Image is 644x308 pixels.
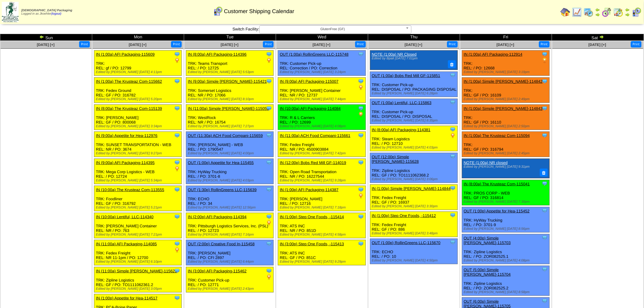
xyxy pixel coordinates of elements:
span: [DATE] [+] [589,43,606,47]
img: PO [358,111,364,117]
img: arrowleft.gif [39,34,44,39]
img: Tooltip [358,105,364,111]
img: Tooltip [174,51,180,57]
img: Tooltip [542,266,548,272]
button: Delete Note [448,60,456,68]
img: Tooltip [542,235,548,241]
a: OUT (1:30p) RollinGreens LLC-115639 [188,187,257,192]
div: Edited by [PERSON_NAME] [DATE] 3:19pm [464,70,549,74]
div: Edited by [PERSON_NAME] [DATE] 6:10pm [96,260,181,264]
div: Edited by [PERSON_NAME] [DATE] 12:56pm [188,206,273,209]
td: Wed [276,34,368,41]
img: Tooltip [542,298,548,304]
div: Edited by [PERSON_NAME] [DATE] 4:00pm [188,152,273,155]
div: Edited by [PERSON_NAME] [DATE] 4:08pm [464,259,549,262]
div: TRK: ECHO REL: / PO: 10 [370,239,457,264]
div: Edited by [PERSON_NAME] [DATE] 2:45pm [464,152,549,155]
img: Tooltip [542,208,548,214]
img: Tooltip [542,132,548,138]
div: TRK: [PERSON_NAME] Container REL: NR / PO: 12737 [278,78,366,103]
div: Edited by [PERSON_NAME] [DATE] 7:27pm [188,124,273,128]
a: IN (8:00a) The Krusteaz Com-115139 [96,106,162,111]
td: Tue [184,34,276,41]
div: Edited by [PERSON_NAME] [DATE] 4:58pm [280,233,365,236]
img: calendarinout.gif [614,7,623,17]
a: IN (9:00a) AFI Packaging-114395 [96,160,155,165]
span: [DATE] [+] [497,43,514,47]
div: Edited by [PERSON_NAME] [DATE] 5:34pm [96,179,181,182]
a: IN (2:00p) AFI Packaging-114394 [188,215,247,219]
a: IN (11:00a) AFI Packaging-114085 [96,242,157,246]
img: Tooltip [174,268,180,274]
span: [DEMOGRAPHIC_DATA] Packaging [21,9,72,12]
img: Tooltip [542,78,548,84]
a: IN (10:00a) AFI Packaging-114084 [280,106,341,111]
div: TRK: Mega Corp Logistics - WEB REL: / PO: 12724 [94,159,182,184]
a: OUT (1:00p) RollinGreens LLC-115670 [372,240,441,245]
img: PO [358,193,364,199]
td: Sat [552,34,644,41]
span: [DATE] [+] [129,43,146,47]
a: IN (1:00p) Step One Foods, -115414 [280,215,344,219]
a: NOTE (1:00a) NR closed [464,160,508,165]
div: TRK: Customer Pick-up REL: DISPOSAL / PO: DISPOSAL [370,99,457,124]
div: TRK: Fedex Freight REL: GF / PO: 16937 [370,184,457,210]
img: Tooltip [174,295,180,301]
a: IN (8:00a) AFI Packaging-114381 [372,128,431,132]
div: TRK: REL: GF / PO: 16109 [462,78,549,103]
a: [DATE] [+] [313,43,330,47]
a: [DATE] [+] [405,43,422,47]
div: TRK: Fedex Freight REL: NR / PO: 4500903884 [278,132,366,157]
a: IN (1:00a) The Krusteaz Com-115094 [464,133,530,138]
div: Edited by [PERSON_NAME] [DATE] 5:53pm [188,70,273,74]
div: TRK: Zipline Logistics REL: / PO: ZOR082525.1 [462,234,549,264]
img: Tooltip [358,132,364,138]
img: Tooltip [174,132,180,138]
img: PO [174,57,180,63]
div: Edited by [PERSON_NAME] [DATE] 3:30pm [372,205,457,208]
div: TRK: Teams Transport REL: / PO: 12725 [186,51,274,76]
img: arrowleft.gif [595,7,600,12]
a: OUT (5:00p) Simple [PERSON_NAME]-115704 [464,268,511,277]
img: Tooltip [450,212,456,218]
div: Edited by [PERSON_NAME] [DATE] 7:21pm [96,233,181,236]
img: PO [266,57,272,63]
a: IN (8:00a) AFI Packaging-114396 [188,52,247,57]
a: IN (1:00p) AFI Packaging-114387 [280,187,338,192]
button: Print [539,41,550,47]
img: calendarcustomer.gif [213,6,223,16]
img: Tooltip [542,105,548,111]
div: TRK: Customer Pick-up REL: Correction / PO: Correction [278,51,366,76]
img: Tooltip [450,239,456,245]
img: line_graph.gif [572,7,582,17]
a: IN (11:00a) ACH Food Compani-115661 [280,133,350,138]
img: PO [174,166,180,172]
div: Edited by [PERSON_NAME] [DATE] 2:43pm [188,287,273,291]
img: zoroco-logo-small.webp [2,2,19,22]
a: OUT (1:00a) Bobs Red Mill GF-115851 [372,73,440,78]
div: TRK: ATS INC REL: NR / PO: 851D [278,213,366,238]
div: TRK: Foodliner REL: GF / PO: 316792 [94,186,182,211]
img: PO [174,247,180,253]
a: OUT (12:00p) Simple [PERSON_NAME]-115628 [372,155,419,164]
a: IN (1:00p) Appetite for Hea-114517 [96,296,157,300]
img: arrowright.gif [625,12,630,17]
a: IN (9:00a) AFI Packaging-115007 [280,79,338,84]
a: OUT (4:00p) Simple [PERSON_NAME]-115703 [464,236,511,245]
div: TRK: REL: / PO: 12668 [462,51,549,76]
button: Print [79,41,90,47]
img: PO [266,274,272,280]
div: TRK: [PERSON_NAME] Container REL: NR / PO: 763 [94,213,182,238]
div: TRK: Customer Pick-up REL: / PO: 12771 [186,267,274,292]
div: Edited by [PERSON_NAME] [DATE] 4:03pm [372,146,457,149]
a: OUT (1:00a) RollinGreens LLC-115748 [280,52,348,57]
div: TRK: [PERSON_NAME] - WEB REL: / PO: 1790547 [186,132,274,157]
td: Thu [368,34,460,41]
a: IN (1:00a) AFI Packaging-112914 [464,52,523,57]
div: TRK: Pittsburgh Logistics Services, Inc. (PSL) REL: / PO: 12723 [186,213,274,238]
span: GlutenFree (GF) [262,26,403,33]
div: TRK: REL: GF / PO: 316794 [462,132,549,157]
div: TRK: REL: gf / PO: 12799 [94,51,182,76]
button: Delete Note [540,169,548,177]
